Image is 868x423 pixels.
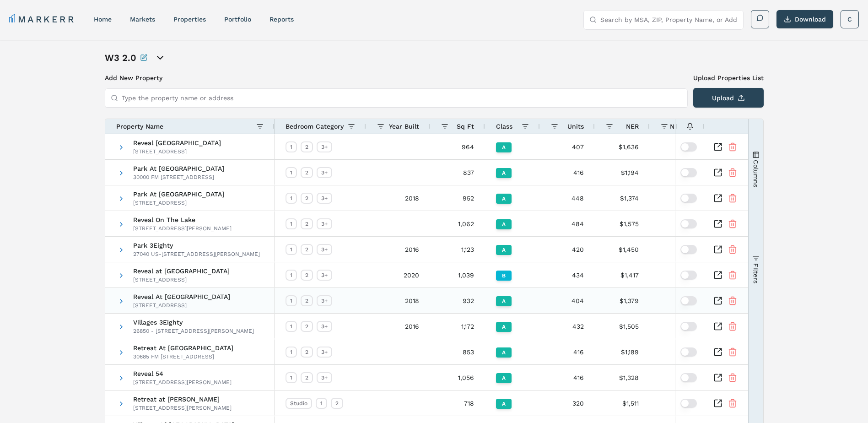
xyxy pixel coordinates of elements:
[567,123,584,130] span: Units
[728,219,737,228] button: Remove Property From Portfolio
[713,142,722,152] a: Inspect Comparable
[133,404,232,412] div: [STREET_ADDRESS][PERSON_NAME]
[389,123,419,130] span: Year Built
[540,365,595,390] div: 416
[105,73,688,82] h3: Add New Property
[430,365,485,390] div: 1,056
[713,219,722,228] a: Inspect Comparable
[540,211,595,236] div: 484
[301,141,313,152] div: 2
[133,396,232,402] span: Retreat at [PERSON_NAME]
[496,271,512,281] div: B
[301,295,313,306] div: 2
[286,347,297,358] div: 1
[430,134,485,159] div: 964
[595,339,650,364] div: $1,189
[595,237,650,262] div: $1,450
[728,245,737,254] button: Remove Property From Portfolio
[133,302,230,309] div: [STREET_ADDRESS]
[133,140,221,146] span: Reveal [GEOGRAPHIC_DATA]
[650,390,714,416] div: $2.10
[155,52,166,63] button: open portfolio options
[224,16,251,23] a: Portfolio
[430,237,485,262] div: 1,123
[728,399,737,408] button: Remove Property From Portfolio
[301,193,313,204] div: 2
[286,270,297,281] div: 1
[133,199,224,206] div: [STREET_ADDRESS]
[728,142,737,152] button: Remove Property From Portfolio
[286,398,312,409] div: Studio
[540,160,595,185] div: 416
[650,185,714,211] div: $1.44
[270,16,294,23] a: reports
[595,160,650,185] div: $1,194
[301,218,313,229] div: 2
[133,370,232,377] span: Reveal 54
[728,322,737,331] button: Remove Property From Portfolio
[496,373,512,383] div: A
[317,347,332,358] div: 3+
[713,194,722,203] a: Inspect Comparable
[133,345,233,351] span: Retreat At [GEOGRAPHIC_DATA]
[317,295,332,306] div: 3+
[430,262,485,287] div: 1,039
[670,123,703,130] span: NER/Sq Ft
[366,237,430,262] div: 2016
[650,211,714,236] div: $1.48
[430,339,485,364] div: 853
[130,16,155,23] a: markets
[366,288,430,313] div: 2018
[713,296,722,305] a: Inspect Comparable
[457,123,474,130] span: Sq Ft
[94,16,112,23] a: home
[286,372,297,383] div: 1
[595,262,650,287] div: $1,417
[496,123,512,130] span: Class
[841,10,859,28] button: C
[713,168,722,177] a: Inspect Comparable
[650,237,714,262] div: $1.29
[133,319,254,325] span: Villages 3Eighty
[713,373,722,382] a: Inspect Comparable
[595,185,650,211] div: $1,374
[540,314,595,339] div: 432
[366,314,430,339] div: 2016
[317,270,332,281] div: 3+
[496,219,512,229] div: A
[286,167,297,178] div: 1
[133,148,221,155] div: [STREET_ADDRESS]
[540,339,595,364] div: 416
[9,13,75,26] a: MARKERR
[595,365,650,390] div: $1,328
[430,314,485,339] div: 1,172
[600,11,738,29] input: Search by MSA, ZIP, Property Name, or Address
[713,271,722,280] a: Inspect Comparable
[133,217,232,223] span: Reveal On The Lake
[317,141,332,152] div: 3+
[317,244,332,255] div: 3+
[540,134,595,159] div: 407
[133,379,232,386] div: [STREET_ADDRESS][PERSON_NAME]
[430,185,485,211] div: 952
[140,51,147,64] button: Rename this portfolio
[286,193,297,204] div: 1
[693,88,764,108] button: Upload
[301,321,313,332] div: 2
[286,123,344,130] span: Bedroom Category
[693,73,764,82] label: Upload Properties List
[286,218,297,229] div: 1
[728,194,737,203] button: Remove Property From Portfolio
[496,399,512,409] div: A
[540,185,595,211] div: 448
[595,211,650,236] div: $1,575
[650,314,714,339] div: $1.28
[713,245,722,254] a: Inspect Comparable
[133,165,224,172] span: Park At [GEOGRAPHIC_DATA]
[133,250,260,258] div: 27040 US-[STREET_ADDRESS][PERSON_NAME]
[301,372,313,383] div: 2
[650,339,714,364] div: $1.39
[133,191,224,197] span: Park At [GEOGRAPHIC_DATA]
[133,268,230,274] span: Reveal at [GEOGRAPHIC_DATA]
[540,237,595,262] div: 420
